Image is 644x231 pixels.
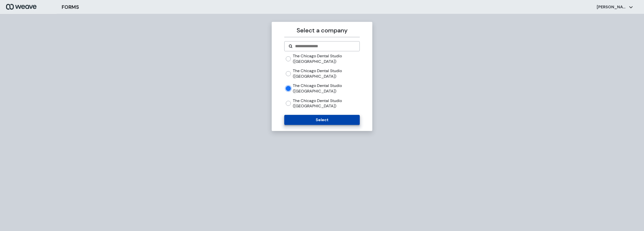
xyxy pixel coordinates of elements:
label: The Chicago Dental Studio ([GEOGRAPHIC_DATA]) [293,53,359,64]
label: The Chicago Dental Studio ([GEOGRAPHIC_DATA]) [293,68,359,79]
label: The Chicago Dental Studio ([GEOGRAPHIC_DATA]) [293,83,359,94]
p: Select a company [284,26,359,35]
input: Search [295,43,355,49]
label: The Chicago Dental Studio ([GEOGRAPHIC_DATA]) [293,98,359,109]
p: [PERSON_NAME] [597,4,627,10]
h3: FORMS [62,3,79,11]
button: Select [284,115,359,125]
